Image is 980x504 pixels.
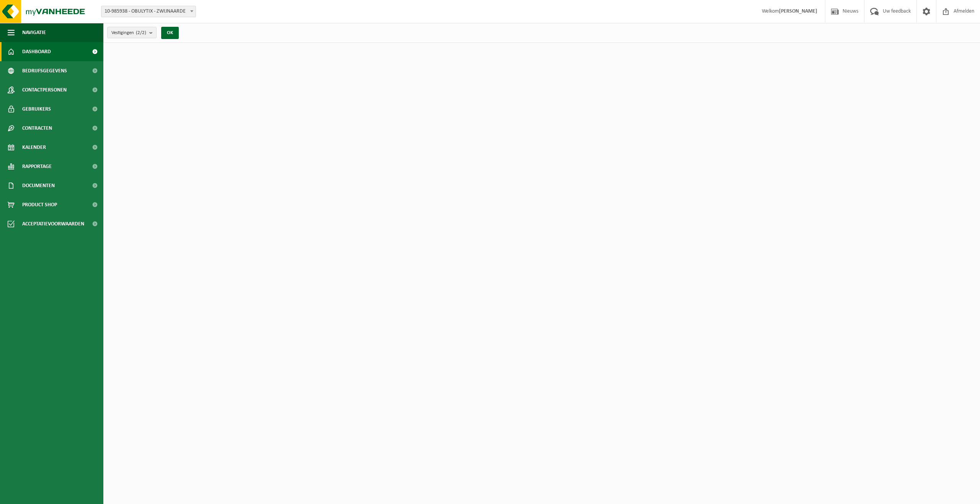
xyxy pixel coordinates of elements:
span: Navigatie [22,23,46,42]
button: OK [161,27,179,39]
span: Vestigingen [111,27,146,39]
span: Documenten [22,176,55,195]
span: 10-985938 - OBULYTIX - ZWIJNAARDE [101,6,196,17]
span: Contactpersonen [22,80,67,99]
span: Contracten [22,119,52,138]
span: Bedrijfsgegevens [22,61,67,80]
span: Gebruikers [22,99,51,119]
span: Product Shop [22,195,57,214]
button: Vestigingen(2/2) [107,27,157,38]
span: 10-985938 - OBULYTIX - ZWIJNAARDE [101,6,196,17]
count: (2/2) [136,30,146,35]
strong: [PERSON_NAME] [779,8,817,14]
span: Kalender [22,138,46,157]
span: Acceptatievoorwaarden [22,214,84,233]
span: Dashboard [22,42,51,61]
span: Rapportage [22,157,52,176]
